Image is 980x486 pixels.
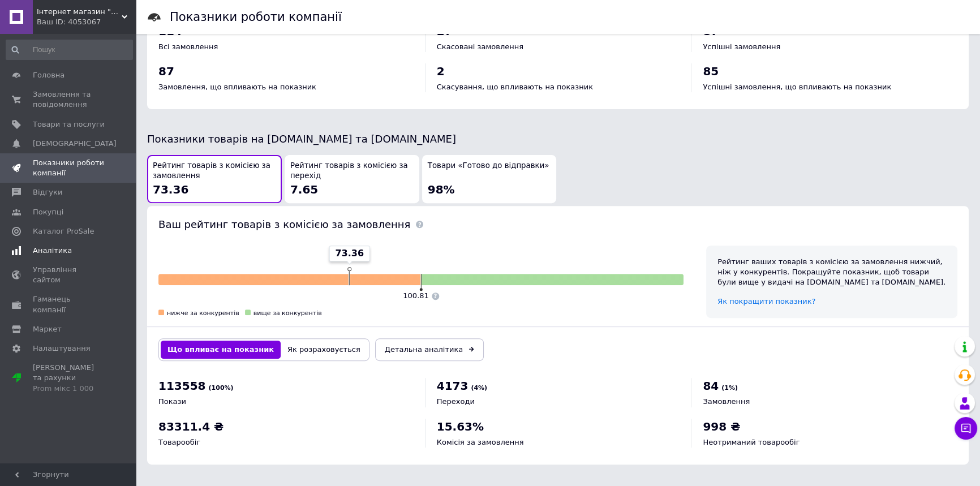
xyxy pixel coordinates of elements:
span: Ваш рейтинг товарів з комісією за замовлення [158,218,410,230]
button: Як розраховується [281,341,367,359]
button: Рейтинг товарів з комісією за замовлення73.36 [147,155,282,203]
button: Товари «Готово до відправки»98% [422,155,557,203]
span: вище за конкурентів [253,309,322,317]
a: Детальна аналітика [375,338,484,361]
div: Ваш ID: 4053067 [37,17,136,27]
a: Як покращити показник? [717,297,815,306]
span: Покупці [33,207,63,217]
span: Замовлення, що впливають на показник [158,83,316,91]
span: Переходи [437,397,475,406]
span: Рейтинг товарів з комісією за замовлення [153,161,276,182]
span: 85 [703,64,719,78]
span: 83311.4 ₴ [158,420,223,433]
span: Гаманець компанії [33,294,105,315]
span: Налаштування [33,343,91,354]
span: Комісія за замовлення [437,438,524,446]
span: [DEMOGRAPHIC_DATA] [33,139,117,149]
span: Каталог ProSale [33,226,94,236]
span: 100.81 [403,291,429,300]
span: 114 [158,24,182,38]
span: 998 ₴ [703,420,740,433]
span: (4%) [471,384,487,392]
div: Prom мікс 1 000 [33,384,105,394]
span: Успішні замовлення [703,42,780,51]
span: Показники товарів на [DOMAIN_NAME] та [DOMAIN_NAME] [147,133,456,145]
span: Аналітика [33,246,72,256]
span: 73.36 [335,247,364,260]
span: Покази [158,397,186,406]
span: [PERSON_NAME] та рахунки [33,363,105,394]
span: Товари «Готово до відправки» [428,161,549,171]
button: Що впливає на показник [161,341,281,359]
span: Скасування, що впливають на показник [437,83,593,91]
span: Відгуки [33,187,62,197]
span: Замовлення [703,397,750,406]
button: Рейтинг товарів з комісією за перехід7.65 [285,155,419,203]
span: Всі замовлення [158,42,218,51]
span: 73.36 [153,183,188,196]
span: нижче за конкурентів [167,309,239,317]
span: 4173 [437,379,468,393]
span: 84 [703,379,719,393]
span: Замовлення та повідомлення [33,89,105,110]
span: Маркет [33,324,62,334]
span: 87 [703,24,719,38]
input: Пошук [6,40,133,60]
h1: Показники роботи компанії [170,10,342,24]
span: Показники роботи компанії [33,158,105,178]
span: Неотриманий товарообіг [703,438,800,446]
span: (100%) [209,384,234,392]
span: Інтернет магазин "Smart Shop" [37,7,122,17]
div: Рейтинг ваших товарів з комісією за замовлення нижчий, ніж у конкурентів. Покращуйте показник, що... [717,257,946,288]
span: Скасовані замовлення [437,42,523,51]
span: Управління сайтом [33,265,105,285]
span: 7.65 [290,183,318,196]
span: Рейтинг товарів з комісією за перехід [290,161,414,182]
span: Головна [33,70,65,80]
span: Товарообіг [158,438,200,446]
span: 27 [437,24,453,38]
span: 113558 [158,379,206,393]
span: Товари та послуги [33,119,105,130]
span: 87 [158,64,174,78]
span: 15.63% [437,420,484,433]
span: 2 [437,64,445,78]
span: 98% [428,183,455,196]
span: Успішні замовлення, що впливають на показник [703,83,891,91]
button: Чат з покупцем [955,417,977,440]
span: (1%) [721,384,738,392]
